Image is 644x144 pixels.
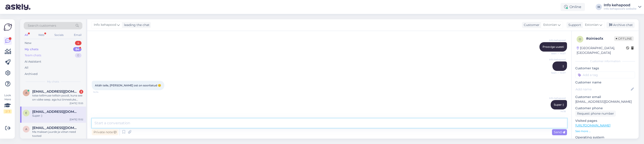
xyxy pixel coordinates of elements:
p: Customer phone [575,106,635,111]
input: Add name [576,87,630,92]
div: [DATE] 13:55 [70,102,83,105]
div: [DATE] 13:39 [70,138,83,141]
div: 4 [75,41,81,45]
div: Email [73,32,82,38]
div: My chats [25,47,39,52]
span: Super :) [554,103,564,106]
span: Aitäh teile, [PERSON_NAME] ost on sooritatud 🙂 [95,84,161,87]
div: Online [561,3,585,11]
span: My chats [47,80,59,84]
span: Info kehapood [94,22,116,27]
a: Info kehapoodInfo kehapood's website [604,3,641,11]
span: Info kehapood [549,58,566,61]
div: Info kehapood [604,3,636,7]
div: Web [37,32,45,38]
span: Offline [614,36,634,41]
p: Operating system [575,135,635,140]
span: Info kehapood [549,39,566,42]
div: Super :) [32,114,83,118]
p: [EMAIL_ADDRESS][DOMAIN_NAME] [575,99,635,104]
span: Info kehapood [549,96,566,100]
div: Customer [522,23,539,27]
span: evelin93@gmail.com [32,110,79,114]
div: Socials [53,32,64,38]
div: AI Assistant [25,59,41,64]
div: # oinieo1x [586,36,614,41]
a: [URL][DOMAIN_NAME] [575,123,610,127]
span: anu.kundrats@gmail.com [32,126,79,130]
div: Archive chat [606,22,635,28]
div: Look Here [4,93,12,113]
img: Askly Logo [4,23,12,31]
span: 14:18 [549,110,566,113]
p: Customer name [575,80,635,85]
p: Visited pages [575,118,635,123]
div: Team chats [25,53,41,58]
span: 14:14 [93,90,110,94]
div: [DATE] 13:52 [70,118,83,121]
div: 84 [73,47,81,52]
div: leading the chat [122,23,150,27]
span: Proovige uuesti [543,45,564,48]
div: Request phone number [575,111,616,117]
span: a [25,91,27,94]
div: [GEOGRAPHIC_DATA], [GEOGRAPHIC_DATA] [577,46,626,55]
span: aliis5@hotmail.com [32,89,79,94]
span: e [25,111,27,115]
span: Send [554,130,565,134]
p: Customer tags [575,66,635,71]
input: Add a tag [575,72,635,78]
span: Estonian [543,22,557,27]
div: New [25,41,31,45]
span: Seen ✓ 14:07 [549,71,566,74]
div: 2 / 3 [4,109,12,113]
div: Private note [92,129,118,135]
span: Seen ✓ 14:07 [549,52,566,55]
span: Estonian [585,22,599,27]
span: o [579,37,581,41]
span: Search customers [28,23,56,28]
div: Support [567,23,581,27]
div: Info kehapood's website [604,7,636,11]
div: Ma maksan juurde ja võtan need tooted [32,130,83,138]
div: teise tellimuse tellisin poodi, kuna see on väike seep. aga kui õnnestuks need samasse pakki pann... [32,94,83,102]
div: 0 [75,53,81,58]
p: Customer email [575,95,635,99]
span: :) [562,64,564,68]
div: All [24,32,29,38]
div: 3 [79,90,83,94]
div: All [25,65,28,70]
span: a [25,127,27,131]
div: Customer information [575,59,635,63]
div: IK [596,4,602,10]
div: Archived [25,72,38,76]
p: See more ... [575,129,635,133]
